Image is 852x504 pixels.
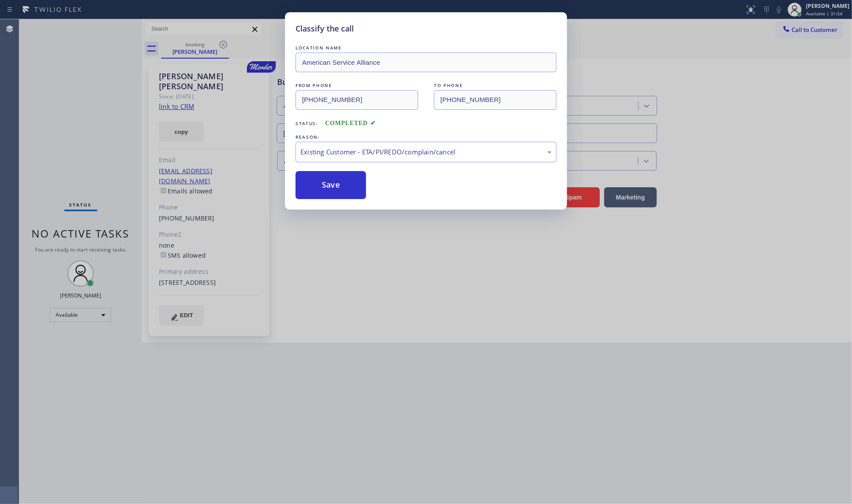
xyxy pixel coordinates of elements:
div: FROM PHONE [296,81,418,90]
div: LOCATION NAME [296,43,556,52]
div: TO PHONE [434,81,556,90]
span: COMPLETED [325,120,376,126]
button: Save [296,171,366,199]
input: To phone [434,90,556,110]
span: Status: [296,120,318,126]
h5: Classify the call [296,23,354,35]
div: REASON: [296,133,556,142]
input: From phone [296,90,418,110]
div: Existing Customer - ETA/PI/REDO/complain/cancel [300,147,552,157]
